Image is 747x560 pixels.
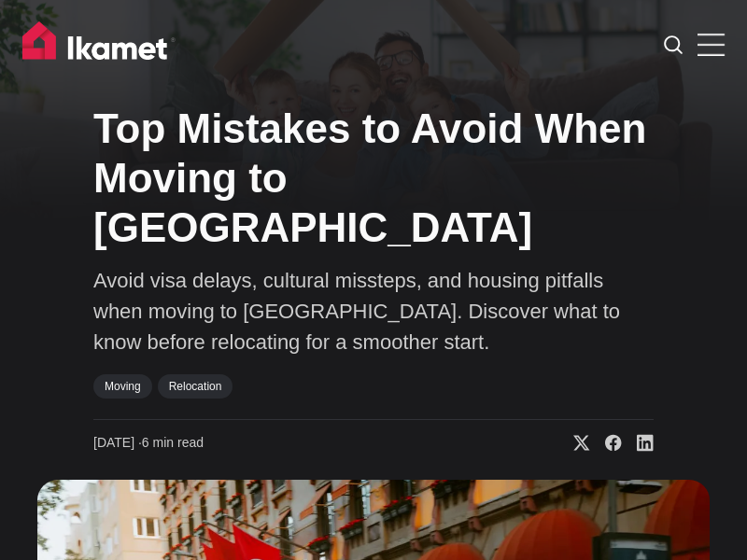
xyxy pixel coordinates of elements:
a: Share on X [558,434,590,453]
a: Moving [93,374,152,399]
img: Ikamet home [22,21,176,68]
span: [DATE] ∙ [93,435,142,450]
h1: Top Mistakes to Avoid When Moving to [GEOGRAPHIC_DATA] [93,105,654,252]
p: Avoid visa delays, cultural missteps, and housing pitfalls when moving to [GEOGRAPHIC_DATA]. Disc... [93,265,654,357]
time: 6 min read [93,434,204,453]
a: Relocation [158,374,233,399]
a: Share on Facebook [590,434,622,453]
a: Share on Linkedin [622,434,654,453]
